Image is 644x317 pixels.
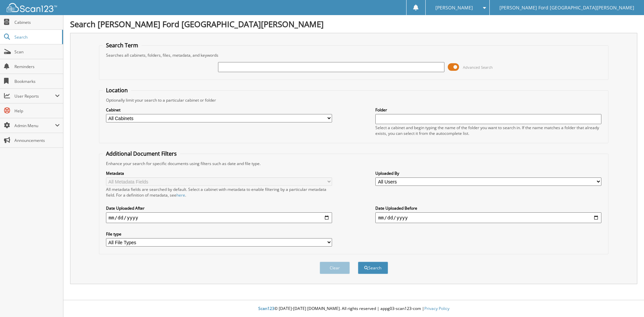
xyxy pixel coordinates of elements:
div: Enhance your search for specific documents using filters such as date and file type. [103,161,605,166]
label: Date Uploaded After [106,205,332,211]
span: Admin Menu [14,123,55,128]
span: Help [14,108,60,114]
label: Date Uploaded Before [375,205,601,211]
div: Select a cabinet and begin typing the name of the folder you want to search in. If the name match... [375,125,601,136]
button: Clear [320,262,350,274]
span: [PERSON_NAME] Ford [GEOGRAPHIC_DATA][PERSON_NAME] [499,6,634,10]
label: Folder [375,107,601,113]
legend: Location [103,87,131,94]
legend: Search Term [103,42,142,49]
div: All metadata fields are searched by default. Select a cabinet with metadata to enable filtering b... [106,187,332,198]
input: start [106,212,332,223]
label: Uploaded By [375,170,601,176]
input: end [375,212,601,223]
div: Optionally limit your search to a particular cabinet or folder [103,97,605,103]
h1: Search [PERSON_NAME] Ford [GEOGRAPHIC_DATA][PERSON_NAME] [70,18,637,30]
span: Bookmarks [14,78,60,84]
span: Reminders [14,64,60,69]
span: User Reports [14,93,55,99]
a: Privacy Policy [424,306,449,311]
span: Search [14,34,59,40]
a: here [176,192,185,198]
div: © [DATE]-[DATE] [DOMAIN_NAME]. All rights reserved | appg03-scan123-com | [63,301,644,317]
label: Metadata [106,170,332,176]
label: Cabinet [106,107,332,113]
span: Scan [14,49,60,55]
span: Cabinets [14,19,60,25]
span: [PERSON_NAME] [435,6,473,10]
span: Scan123 [258,306,274,311]
div: Searches all cabinets, folders, files, metadata, and keywords [103,52,605,58]
span: Announcements [14,138,60,143]
img: scan123-logo-white.svg [7,3,57,12]
span: Advanced Search [463,65,493,70]
legend: Additional Document Filters [103,150,180,157]
button: Search [358,262,388,274]
label: File type [106,231,332,237]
